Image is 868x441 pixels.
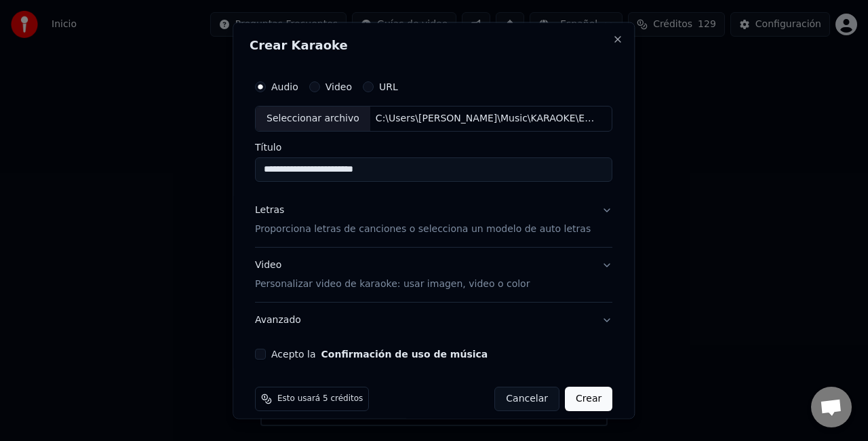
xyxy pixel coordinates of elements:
p: Proporciona letras de canciones o selecciona un modelo de auto letras [255,222,591,235]
button: LetrasProporciona letras de canciones o selecciona un modelo de auto letras [255,192,612,246]
label: Título [255,142,612,151]
h2: Crear Karaoke [250,39,618,52]
label: URL [379,82,398,92]
div: C:\Users\[PERSON_NAME]\Music\KARAOKE\Esta semana\Padre-[PERSON_NAME][PERSON_NAME].mp3 [370,112,601,126]
button: Cancelar [495,386,560,410]
div: Letras [255,203,284,216]
label: Video [325,82,352,92]
div: Seleccionar archivo [256,107,370,131]
label: Audio [271,82,298,92]
span: Esto usará 5 créditos [277,393,363,404]
label: Acepto la [271,349,488,358]
button: VideoPersonalizar video de karaoke: usar imagen, video o color [255,247,612,301]
div: Video [255,258,530,290]
button: Avanzado [255,302,612,337]
p: Personalizar video de karaoke: usar imagen, video o color [255,277,530,290]
button: Crear [565,386,612,410]
button: Acepto la [321,349,488,358]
